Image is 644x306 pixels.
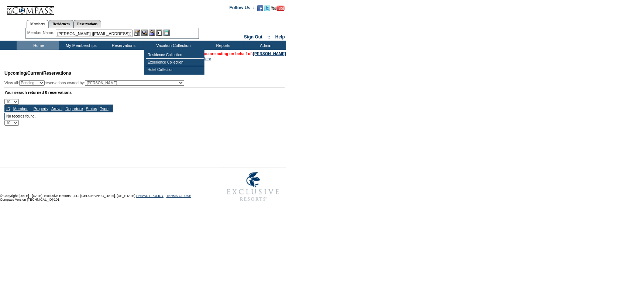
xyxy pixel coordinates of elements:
img: Become our fan on Facebook [257,5,263,11]
a: TERMS OF USE [166,194,192,198]
a: Subscribe to our YouTube Channel [271,7,285,12]
img: Follow us on Twitter [264,5,270,11]
td: Residence Collection [146,51,204,59]
span: You are acting on behalf of: [202,51,286,56]
a: Property [34,106,48,111]
a: Status [86,106,97,111]
img: Impersonate [149,30,155,36]
div: Your search returned 0 reservations [4,90,285,95]
img: b_edit.gif [134,30,140,36]
td: My Memberships [59,41,101,50]
a: ID [6,106,10,111]
span: Upcoming/Current [4,71,43,76]
td: No records found. [5,112,113,120]
img: View [141,30,148,36]
td: Admin [244,41,286,50]
div: View all: reservations owned by: [4,80,187,86]
a: Member [13,106,28,111]
a: Sign Out [244,34,262,40]
a: Become our fan on Facebook [257,7,263,12]
img: Reservations [156,30,162,36]
td: Home [17,41,59,50]
span: Reservations [4,71,71,76]
a: [PERSON_NAME] [253,51,286,56]
div: Member Name: [27,30,56,36]
a: Help [275,34,285,40]
a: Members [27,20,49,28]
td: Reservations [101,41,144,50]
td: Reports [201,41,244,50]
img: Exclusive Resorts [220,168,286,205]
a: Arrival [51,106,62,111]
a: Clear [202,57,211,61]
img: b_calculator.gif [163,30,170,36]
a: Residences [49,20,73,28]
img: Subscribe to our YouTube Channel [271,6,285,11]
td: Vacation Collection [144,41,201,50]
a: Reservations [73,20,101,28]
a: Departure [65,106,83,111]
a: Follow us on Twitter [264,7,270,12]
a: PRIVACY POLICY [136,194,163,198]
td: Hotel Collection [146,66,204,73]
a: Type [100,106,109,111]
span: :: [268,34,271,40]
td: Follow Us :: [230,4,256,13]
td: Experience Collection [146,59,204,66]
